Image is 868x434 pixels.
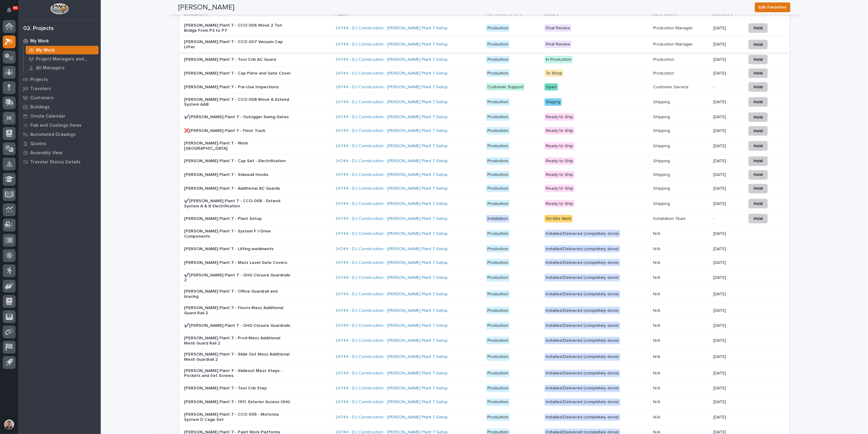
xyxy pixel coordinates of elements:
button: Hold [748,214,768,224]
p: [DATE] [713,42,741,47]
div: Ready to Ship [544,157,574,165]
div: Production [486,337,510,345]
p: [PERSON_NAME] Plant 7 - Prod Mezz Additional Mesh Guard Rail 2 [184,336,291,346]
div: Installed/Delivered (completely done) [544,307,620,315]
div: Production [486,274,510,282]
span: Hold [754,83,763,91]
span: Hold [754,70,763,77]
tr: [PERSON_NAME] Plant 7 - 19ft. Exterior Access OHG24744 - DJ Construction - [PERSON_NAME] Plant 7 ... [179,396,790,409]
div: Production [486,185,510,192]
div: Production [486,157,510,165]
p: [PERSON_NAME] Plant 7 - Additional AC Guards [184,186,291,191]
a: 24744 - DJ Construction - [PERSON_NAME] Plant 7 Setup [335,292,448,297]
p: All Managers [36,65,65,71]
tr: ✔️[PERSON_NAME] Plant 7 - OHG Closure Guardrails 224744 - DJ Construction - [PERSON_NAME] Plant 7... [179,270,790,286]
a: 24744 - DJ Construction - [PERSON_NAME] Plant 7 Setup [335,415,448,420]
p: [PERSON_NAME] Plant 7 - Slide Out Mezz Additional Mesh Guardrail 2 [184,352,291,363]
a: Projects [18,75,101,84]
span: Hold [754,215,763,222]
a: 24744 - DJ Construction - [PERSON_NAME] Plant 7 Setup [335,201,448,206]
button: Hold [748,55,768,64]
a: 24744 - DJ Construction - [PERSON_NAME] Plant 7 Setup [335,323,448,328]
p: [DATE] [713,355,741,360]
p: Shipping [653,171,671,177]
p: [DATE] [713,71,741,76]
button: Hold [748,68,768,78]
div: Production [486,142,510,150]
a: 24744 - DJ Construction - [PERSON_NAME] Plant 7 Setup [335,128,448,133]
p: [PERSON_NAME] Plant 7 - Cap Set - Electrification [184,159,291,164]
tr: [PERSON_NAME] Plant 7 - Lifting weldments24744 - DJ Construction - [PERSON_NAME] Plant 7 Setup Pr... [179,242,790,256]
p: Production [653,56,675,62]
p: Traveler Status Details [30,159,81,165]
button: Hold [748,141,768,151]
a: Travelers [18,84,101,93]
div: Ready to Ship [544,171,574,179]
tr: [PERSON_NAME] Plant 7 - CCO-005 - Motorize System D Cage Set24744 - DJ Construction - [PERSON_NAM... [179,409,790,426]
p: [DATE] [713,26,741,31]
div: Production [486,70,510,77]
p: N/A [653,322,661,328]
div: Production [486,56,510,64]
p: [DATE] [713,323,741,328]
tr: [PERSON_NAME] Plant 7 - Tool Crib Step24744 - DJ Construction - [PERSON_NAME] Plant 7 Setup Produ... [179,382,790,396]
div: Installed/Delivered (completely done) [544,370,620,377]
div: Installed/Delivered (completely done) [544,259,620,267]
button: Hold [748,184,768,194]
a: 24744 - DJ Construction - [PERSON_NAME] Plant 7 Setup [335,371,448,376]
p: N/A [653,337,661,343]
div: Ready to Ship [544,185,574,192]
div: Production [486,41,510,48]
a: Buildings [18,102,101,111]
p: Shipping [653,185,671,191]
p: [DATE] [713,144,741,149]
p: ✔️[PERSON_NAME] Plant 7 - OHG Closure Guardrails [184,323,291,328]
p: - [713,85,741,90]
h2: [PERSON_NAME] [179,3,235,12]
p: [PERSON_NAME] Plant 7 - Tool Crib AC Guard [184,57,291,62]
tr: [PERSON_NAME] Plant 7 - Slide Out Mezz Additional Mesh Guardrail 224744 - DJ Construction - [PERS... [179,349,790,366]
tr: [PERSON_NAME] Plant 7 - Additional AC Guards24744 - DJ Construction - [PERSON_NAME] Plant 7 Setup... [179,182,790,195]
div: Production [486,322,510,330]
a: 24744 - DJ Construction - [PERSON_NAME] Plant 7 Setup [335,355,448,360]
tr: [PERSON_NAME] Plant 7 - CCO-008 Move & Extend System A&B24744 - DJ Construction - [PERSON_NAME] P... [179,94,790,111]
span: Hold [754,98,763,106]
a: 24744 - DJ Construction - [PERSON_NAME] Plant 7 Setup [335,260,448,265]
button: Hold [748,40,768,49]
p: [PERSON_NAME] Plant 7 - Cap Plate and Gate Cover [184,71,291,76]
span: Hold [754,127,763,135]
p: [PERSON_NAME] Plant 7 - Sidewall Hooks [184,172,291,177]
div: Production [486,245,510,253]
button: Notifications [3,4,16,16]
p: [PERSON_NAME] Plant 7 - Pre-Use Inspections [184,85,291,90]
a: 24744 - DJ Construction - [PERSON_NAME] Plant 7 Setup [335,172,448,177]
span: Hold [754,24,763,32]
div: On-Site Work [544,215,573,223]
p: [DATE] [713,338,741,343]
div: Final Review [544,41,571,48]
tr: [PERSON_NAME] Plant 7 - Mezz Level Gate Covers24744 - DJ Construction - [PERSON_NAME] Plant 7 Set... [179,256,790,270]
div: In Production [544,56,573,64]
p: [DATE] [713,386,741,391]
p: Buildings [30,104,50,110]
button: users-avatar [3,418,16,431]
p: [PERSON_NAME] Plant 7 - System F I-Drive Components [184,229,291,239]
a: Project Managers and Engineers [24,55,101,63]
a: 24744 - DJ Construction - [PERSON_NAME] Plant 7 Setup [335,246,448,252]
p: Quotes [30,141,46,147]
div: Production [486,290,510,298]
div: Installed/Delivered (completely done) [544,414,620,421]
a: My Work [24,46,101,54]
span: Hold [754,41,763,48]
div: Installed/Delivered (completely done) [544,399,620,406]
p: [PERSON_NAME] Plant 7 - 19ft. Exterior Access OHG [184,400,291,405]
tr: [PERSON_NAME] Plant 7 - Plant Setup24744 - DJ Construction - [PERSON_NAME] Plant 7 Setup Installa... [179,212,790,226]
p: My Work [30,38,49,44]
p: [DATE] [713,201,741,206]
p: [PERSON_NAME] Plant 7 - Tool Crib Step [184,386,291,391]
div: Production [486,370,510,377]
div: Installed/Delivered (completely done) [544,353,620,361]
button: Hold [748,170,768,180]
tr: [PERSON_NAME] Plant 7 - Cap Plate and Gate Cover24744 - DJ Construction - [PERSON_NAME] Plant 7 S... [179,67,790,80]
tr: ✔️[PERSON_NAME] Plant 7 - Outrigger Swing Gates24744 - DJ Construction - [PERSON_NAME] Plant 7 Se... [179,110,790,124]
